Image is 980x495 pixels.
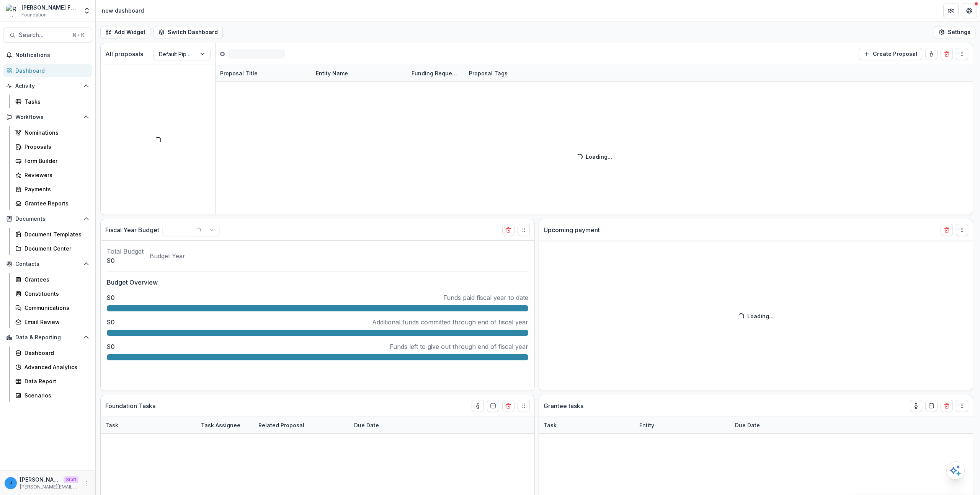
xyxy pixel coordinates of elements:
[956,224,968,236] button: Drag
[24,275,86,283] div: Grantees
[24,98,86,106] div: Tasks
[12,228,92,241] a: Document Templates
[12,301,92,314] a: Communications
[910,400,922,412] button: toggle-assigned-to-me
[21,3,78,11] div: [PERSON_NAME] Foundation
[15,52,89,59] span: Notifications
[12,347,92,359] a: Dashboard
[24,171,86,179] div: Reviewers
[544,401,583,410] p: Grantee tasks
[107,247,144,256] p: Total Budget
[12,169,92,181] a: Reviewers
[102,7,144,15] div: new dashboard
[24,377,86,385] div: Data Report
[941,224,953,236] button: Delete card
[20,484,78,490] p: [PERSON_NAME][EMAIL_ADDRESS][DOMAIN_NAME]
[544,225,600,234] p: Upcoming payment
[24,230,86,238] div: Document Templates
[107,318,115,327] p: $0
[21,11,47,18] span: Foundation
[15,83,80,90] span: Activity
[518,400,530,412] button: Drag
[3,64,92,77] a: Dashboard
[12,242,92,255] a: Document Center
[6,5,18,17] img: Ruthwick Foundation
[24,318,86,326] div: Email Review
[64,476,78,483] p: Staff
[3,258,92,270] button: Open Contacts
[100,26,150,38] button: Add Widget
[859,48,922,60] button: Create Proposal
[70,31,86,39] div: ⌘ + K
[943,3,959,18] button: Partners
[925,48,938,60] button: toggle-assigned-to-me
[502,224,514,236] button: Delete card
[82,3,92,18] button: Open entity switcher
[12,273,92,286] a: Grantees
[443,293,528,302] p: Funds paid fiscal year to date
[12,155,92,167] a: Form Builder
[105,225,159,234] p: Fiscal Year Budget
[99,5,147,16] nav: breadcrumb
[24,363,86,371] div: Advanced Analytics
[24,391,86,399] div: Scenarios
[15,67,86,75] div: Dashboard
[3,49,92,61] button: Notifications
[19,31,67,39] span: Search...
[941,400,953,412] button: Delete card
[105,49,143,59] p: All proposals
[15,261,80,267] span: Contacts
[12,389,92,402] a: Scenarios
[12,197,92,210] a: Grantee Reports
[3,111,92,123] button: Open Workflows
[3,331,92,344] button: Open Data & Reporting
[956,400,968,412] button: Drag
[12,95,92,108] a: Tasks
[15,216,80,222] span: Documents
[12,316,92,328] a: Email Review
[390,342,528,351] p: Funds left to give out through end of fiscal year
[24,199,86,207] div: Grantee Reports
[10,480,12,485] div: jonah@trytemelio.com
[3,80,92,92] button: Open Activity
[107,293,115,302] p: $0
[24,129,86,137] div: Nominations
[150,251,185,261] p: Budget Year
[24,157,86,165] div: Form Builder
[12,375,92,388] a: Data Report
[3,28,92,43] button: Search...
[107,278,528,287] p: Budget Overview
[12,126,92,139] a: Nominations
[24,290,86,298] div: Constituents
[24,244,86,252] div: Document Center
[154,26,223,38] button: Switch Dashboard
[24,143,86,151] div: Proposals
[24,304,86,312] div: Communications
[962,3,977,18] button: Get Help
[487,400,499,412] button: Calendar
[107,342,115,351] p: $0
[956,48,968,60] button: Drag
[925,400,938,412] button: Calendar
[12,287,92,300] a: Constituents
[502,400,514,412] button: Delete card
[12,140,92,153] a: Proposals
[82,479,91,488] button: More
[15,334,80,341] span: Data & Reporting
[946,461,965,480] button: Open AI Assistant
[472,400,484,412] button: toggle-assigned-to-me
[3,213,92,225] button: Open Documents
[934,26,975,38] button: Settings
[372,318,528,327] p: Additional funds committed through end of fiscal year
[518,224,530,236] button: Drag
[20,475,60,484] p: [PERSON_NAME][EMAIL_ADDRESS][DOMAIN_NAME]
[24,349,86,357] div: Dashboard
[105,401,155,410] p: Foundation Tasks
[15,114,80,120] span: Workflows
[12,361,92,373] a: Advanced Analytics
[941,48,953,60] button: Delete card
[107,256,144,265] p: $0
[12,183,92,195] a: Payments
[24,185,86,193] div: Payments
